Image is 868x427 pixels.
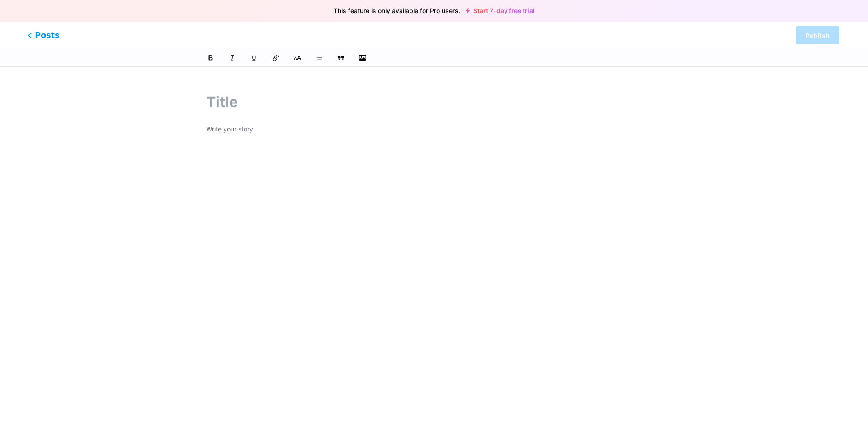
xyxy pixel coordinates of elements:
[28,29,60,41] span: Posts
[466,7,535,14] a: Start 7-day free trial
[334,5,460,17] span: This feature is only available for Pro users.
[796,26,839,44] button: Publish
[206,91,662,113] input: Title
[805,32,830,39] span: Publish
